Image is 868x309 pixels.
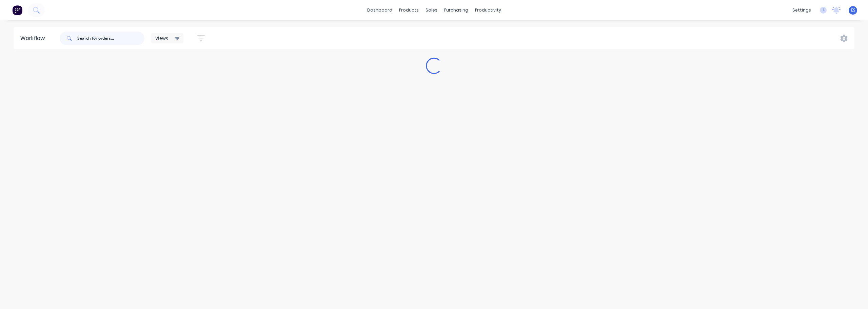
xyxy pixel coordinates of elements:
[422,5,441,15] div: sales
[12,5,22,15] img: Factory
[472,5,505,15] div: productivity
[396,5,422,15] div: products
[364,5,396,15] a: dashboard
[77,32,144,45] input: Search for orders...
[851,7,855,13] span: ES
[789,5,814,15] div: settings
[441,5,472,15] div: purchasing
[20,34,48,42] div: Workflow
[155,35,168,42] span: Views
